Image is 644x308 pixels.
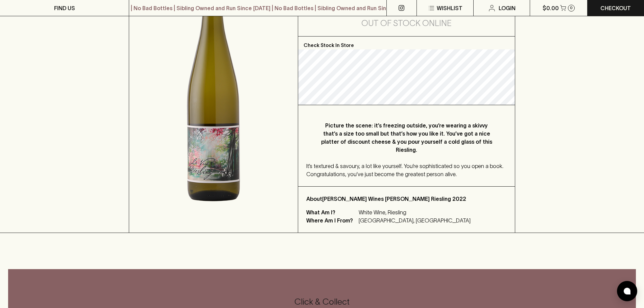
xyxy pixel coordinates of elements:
p: Wishlist [437,4,462,12]
p: Where Am I From? [306,216,357,224]
p: 0 [570,6,573,10]
h5: Click & Collect [8,296,636,307]
p: What Am I? [306,208,357,216]
p: [GEOGRAPHIC_DATA], [GEOGRAPHIC_DATA] [359,216,471,224]
p: $0.00 [543,4,559,12]
p: FIND US [54,4,75,12]
p: White Wine, Riesling [359,208,471,216]
span: It’s textured & savoury, a lot like yourself. You’re sophisticated so you open a book. Congratula... [306,163,503,177]
img: bubble-icon [624,288,630,294]
p: Picture the scene: it’s freezing outside, you’re wearing a skivvy that’s a size too small but tha... [320,121,493,154]
p: Check Stock In Store [298,37,515,49]
p: Login [499,4,516,12]
h5: Out of Stock Online [361,18,452,29]
p: Checkout [600,4,631,12]
p: About [PERSON_NAME] Wines [PERSON_NAME] Riesling 2022 [306,195,507,203]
